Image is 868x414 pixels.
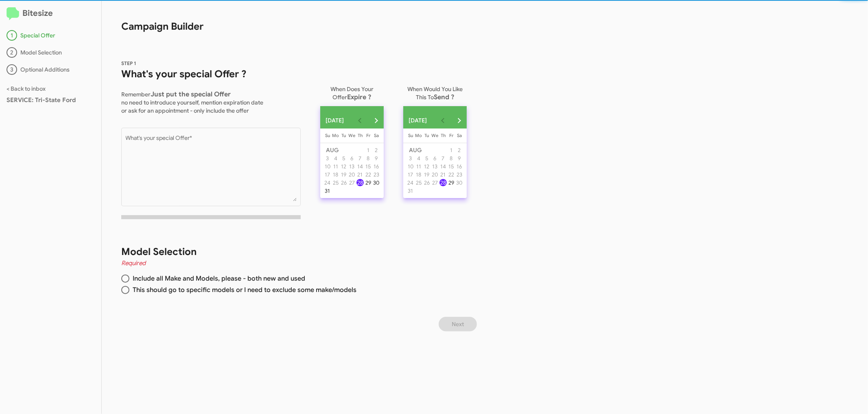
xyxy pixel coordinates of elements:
div: 31 [407,187,414,194]
div: 13 [431,163,439,170]
div: 1 [365,146,372,154]
button: August 10, 2025 [407,162,415,170]
span: Fr [366,133,370,138]
button: August 5, 2025 [423,154,431,162]
p: When Does Your Offer [320,82,384,101]
button: August 26, 2025 [340,179,348,187]
button: August 25, 2025 [415,179,423,187]
button: August 26, 2025 [423,179,431,187]
button: August 29, 2025 [364,179,372,187]
div: 6 [431,155,439,162]
button: August 30, 2025 [455,179,464,187]
div: 5 [423,155,431,162]
div: 17 [324,171,331,178]
div: 14 [439,163,447,170]
a: < Back to inbox [7,85,46,92]
button: August 28, 2025 [439,179,447,187]
button: August 23, 2025 [372,170,380,179]
div: 25 [415,179,422,186]
button: Previous month [352,112,368,129]
button: August 7, 2025 [356,154,364,162]
button: Choose month and year [403,112,435,129]
button: August 28, 2025 [356,179,364,187]
span: Th [441,133,446,138]
button: August 4, 2025 [415,154,423,162]
p: Remember no need to introduce yourself, mention expiration date or ask for an appointment - only ... [121,87,301,115]
h1: What's your special Offer ? [121,68,301,81]
span: Expire ? [348,93,372,101]
button: August 1, 2025 [447,146,455,154]
span: Fr [449,133,453,138]
h1: Campaign Builder [102,0,480,33]
div: 4 [415,155,422,162]
div: 31 [324,187,331,194]
button: August 14, 2025 [356,162,364,170]
button: August 12, 2025 [340,162,348,170]
span: [DATE] [326,113,344,128]
span: Next [452,317,464,331]
h4: Required [121,258,461,268]
button: August 23, 2025 [455,170,464,179]
span: We [349,133,356,138]
button: August 6, 2025 [348,154,356,162]
div: 15 [448,163,455,170]
button: August 4, 2025 [332,154,340,162]
button: August 3, 2025 [324,154,332,162]
span: Just put the special Offer [151,90,231,98]
span: Tu [342,133,346,138]
button: Previous month [435,112,451,129]
button: August 15, 2025 [447,162,455,170]
button: August 16, 2025 [455,162,464,170]
button: August 31, 2025 [324,187,332,195]
div: 22 [365,171,372,178]
button: August 25, 2025 [332,179,340,187]
span: Send ? [434,93,454,101]
div: 10 [407,163,414,170]
div: 30 [456,179,463,186]
button: August 11, 2025 [332,162,340,170]
div: 23 [456,171,463,178]
span: Sa [457,133,462,138]
div: 12 [340,163,348,170]
div: 29 [448,179,455,186]
button: August 22, 2025 [447,170,455,179]
span: Su [325,133,330,138]
div: 28 [356,179,364,186]
button: August 24, 2025 [324,179,332,187]
td: AUG [407,146,447,154]
button: August 6, 2025 [431,154,439,162]
td: AUG [324,146,364,154]
button: August 24, 2025 [407,179,415,187]
button: August 31, 2025 [407,187,415,195]
div: 1 [7,30,17,41]
div: 21 [439,171,447,178]
div: SERVICE: Tri-State Ford [7,96,95,104]
div: 8 [365,155,372,162]
span: Include all Make and Models, please - both new and used [129,275,305,283]
button: August 21, 2025 [439,170,447,179]
div: 24 [324,179,331,186]
button: August 20, 2025 [348,170,356,179]
div: 28 [439,179,447,186]
div: 24 [407,179,414,186]
button: August 13, 2025 [431,162,439,170]
span: STEP 1 [121,60,136,66]
button: August 18, 2025 [332,170,340,179]
div: 3 [407,155,414,162]
div: 3 [7,64,17,75]
div: 20 [348,171,356,178]
button: August 16, 2025 [372,162,380,170]
button: August 5, 2025 [340,154,348,162]
button: August 9, 2025 [455,154,464,162]
div: 26 [423,179,431,186]
div: 23 [373,171,380,178]
button: August 19, 2025 [340,170,348,179]
div: 7 [356,155,364,162]
span: We [432,133,439,138]
div: 21 [356,171,364,178]
div: 1 [448,146,455,154]
div: 29 [365,179,372,186]
button: August 9, 2025 [372,154,380,162]
button: August 19, 2025 [423,170,431,179]
button: August 8, 2025 [447,154,455,162]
